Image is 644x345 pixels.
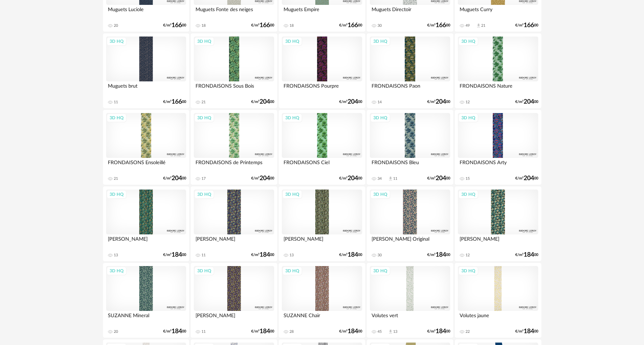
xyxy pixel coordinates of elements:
[348,176,358,181] span: 204
[251,252,274,257] div: €/m² 00
[172,23,182,28] span: 166
[339,99,362,104] div: €/m² 00
[377,100,382,105] div: 14
[339,23,362,28] div: €/m² 00
[282,81,362,95] div: FRONDAISONS Pourpre
[103,263,189,338] a: 3D HQ SUZANNE Mineral 20 €/m²18400
[466,23,470,28] div: 49
[370,234,450,248] div: [PERSON_NAME] Original
[106,311,186,325] div: SUZANNE Mineral
[524,176,534,181] span: 204
[103,33,189,109] a: 3D HQ Muguets brut 11 €/m²16600
[106,158,186,172] div: FRONDAISONS Ensoleillé
[282,5,362,19] div: Muguets Empire
[466,176,470,181] div: 15
[481,23,485,28] div: 21
[377,23,382,28] div: 30
[163,176,186,181] div: €/m² 00
[466,100,470,105] div: 12
[370,113,390,122] div: 3D HQ
[515,329,538,334] div: €/m² 00
[524,99,534,104] span: 204
[476,23,481,28] span: Download icon
[106,266,127,275] div: 3D HQ
[370,37,390,46] div: 3D HQ
[370,158,450,172] div: FRONDAISONS Bleu
[388,329,393,334] span: Download icon
[114,23,118,28] div: 20
[458,190,478,199] div: 3D HQ
[455,110,541,185] a: 3D HQ FRONDAISONS Arty 15 €/m²20400
[377,253,382,258] div: 30
[194,81,274,95] div: FRONDAISONS Sous Bois
[191,263,277,338] a: 3D HQ [PERSON_NAME] 11 €/m²18400
[251,99,274,104] div: €/m² 00
[427,23,450,28] div: €/m² 00
[466,329,470,334] div: 22
[515,176,538,181] div: €/m² 00
[393,329,397,334] div: 13
[436,252,446,257] span: 184
[458,37,478,46] div: 3D HQ
[458,311,538,325] div: Volutes jaune
[103,186,189,262] a: 3D HQ [PERSON_NAME] 13 €/m²18400
[106,37,127,46] div: 3D HQ
[367,110,453,185] a: 3D HQ FRONDAISONS Bleu 34 Download icon 11 €/m²20400
[279,33,365,109] a: 3D HQ FRONDAISONS Pourpre €/m²20400
[466,253,470,258] div: 12
[194,37,214,46] div: 3D HQ
[348,99,358,104] span: 204
[436,329,446,334] span: 184
[163,23,186,28] div: €/m² 00
[455,186,541,262] a: 3D HQ [PERSON_NAME] 12 €/m²18400
[393,176,397,181] div: 11
[515,252,538,257] div: €/m² 00
[191,186,277,262] a: 3D HQ [PERSON_NAME] 11 €/m²18400
[436,176,446,181] span: 204
[388,176,393,181] span: Download icon
[279,263,365,338] a: 3D HQ SUZANNE Chair 28 €/m²18400
[201,176,206,181] div: 17
[367,33,453,109] a: 3D HQ FRONDAISONS Paon 14 €/m²20400
[260,23,270,28] span: 166
[114,329,118,334] div: 20
[106,113,127,122] div: 3D HQ
[163,329,186,334] div: €/m² 00
[260,176,270,181] span: 204
[458,266,478,275] div: 3D HQ
[251,329,274,334] div: €/m² 00
[370,190,390,199] div: 3D HQ
[172,176,182,181] span: 204
[458,113,478,122] div: 3D HQ
[172,329,182,334] span: 184
[436,99,446,104] span: 204
[194,190,214,199] div: 3D HQ
[191,33,277,109] a: 3D HQ FRONDAISONS Sous Bois 21 €/m²20400
[194,311,274,325] div: [PERSON_NAME]
[260,329,270,334] span: 184
[427,99,450,104] div: €/m² 00
[282,190,302,199] div: 3D HQ
[458,81,538,95] div: FRONDAISONS Nature
[172,252,182,257] span: 184
[251,176,274,181] div: €/m² 00
[339,176,362,181] div: €/m² 00
[524,23,534,28] span: 166
[260,99,270,104] span: 204
[455,33,541,109] a: 3D HQ FRONDAISONS Nature 12 €/m²20400
[201,23,206,28] div: 18
[289,329,294,334] div: 28
[194,266,214,275] div: 3D HQ
[114,176,118,181] div: 21
[367,263,453,338] a: 3D HQ Volutes vert 45 Download icon 13 €/m²18400
[524,252,534,257] span: 184
[282,311,362,325] div: SUZANNE Chair
[106,190,127,199] div: 3D HQ
[427,329,450,334] div: €/m² 00
[172,99,182,104] span: 166
[427,252,450,257] div: €/m² 00
[114,100,118,105] div: 11
[458,5,538,19] div: Muguets Curry
[524,329,534,334] span: 184
[194,158,274,172] div: FRONDAISONS de Printemps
